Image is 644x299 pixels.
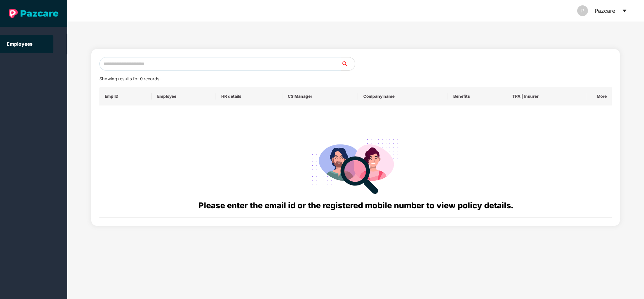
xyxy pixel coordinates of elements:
[216,87,282,105] th: HR details
[282,87,358,105] th: CS Manager
[7,41,33,47] a: Employees
[341,57,355,71] button: search
[307,131,404,199] img: svg+xml;base64,PHN2ZyB4bWxucz0iaHR0cDovL3d3dy53My5vcmcvMjAwMC9zdmciIHdpZHRoPSIyODgiIGhlaWdodD0iMj...
[152,87,216,105] th: Employee
[622,8,627,13] span: caret-down
[448,87,507,105] th: Benefits
[586,87,612,105] th: More
[358,87,448,105] th: Company name
[341,61,355,67] span: search
[507,87,586,105] th: TPA | Insurer
[581,5,584,16] span: P
[99,87,152,105] th: Emp ID
[99,76,160,81] span: Showing results for 0 records.
[198,201,513,210] span: Please enter the email id or the registered mobile number to view policy details.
